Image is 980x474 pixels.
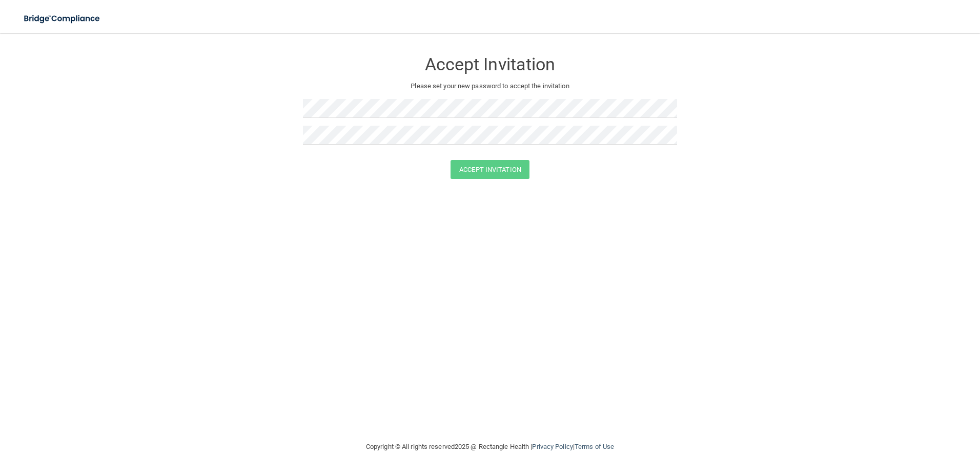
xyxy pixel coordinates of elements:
h3: Accept Invitation [303,55,677,74]
p: Please set your new password to accept the invitation [311,80,669,92]
img: bridge_compliance_login_screen.278c3ca4.svg [15,8,110,29]
div: Copyright © All rights reserved 2025 @ Rectangle Health | | [303,430,677,463]
a: Terms of Use [575,443,614,450]
button: Accept Invitation [451,160,529,179]
a: Privacy Policy [532,443,573,450]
